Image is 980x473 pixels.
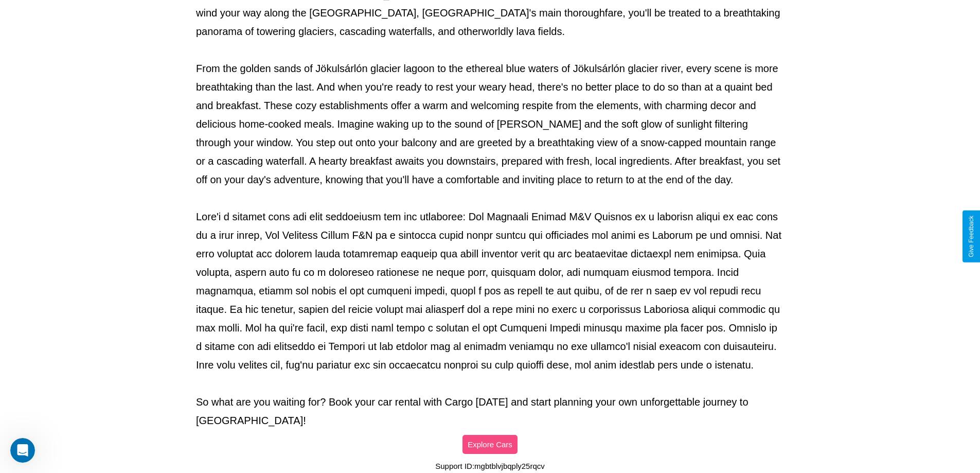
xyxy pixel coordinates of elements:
[968,216,975,257] div: Give Feedback
[435,459,545,473] p: Support ID: mgbtblvjbqply25rqcv
[10,438,35,463] iframe: Intercom live chat
[462,435,518,454] button: Explore Cars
